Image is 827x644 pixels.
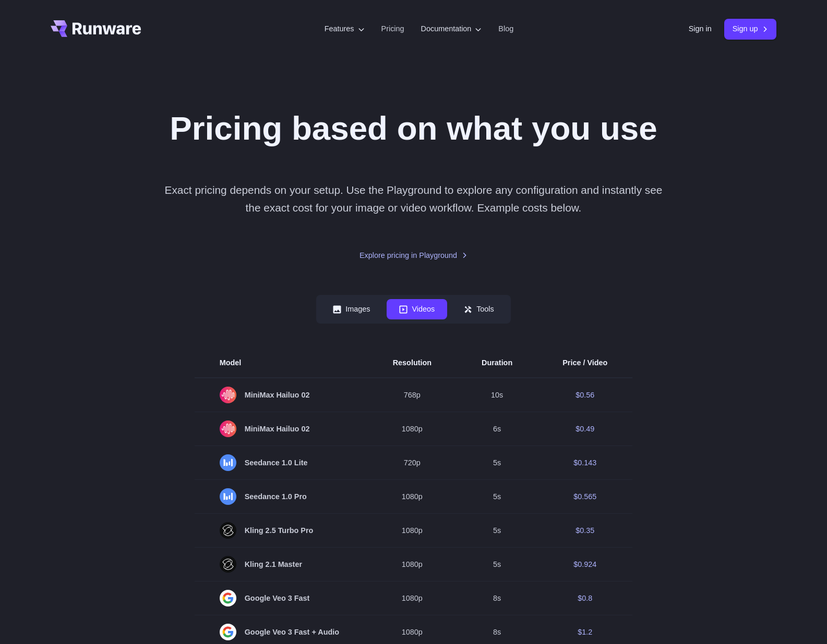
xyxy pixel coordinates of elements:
h1: Pricing based on what you use [170,108,657,148]
td: 5s [457,514,537,548]
td: 1080p [368,581,457,615]
a: Sign in [689,23,712,35]
td: 8s [457,581,537,615]
th: Resolution [368,349,457,378]
td: $0.35 [537,514,632,548]
a: Go to / [51,20,141,37]
a: Sign up [724,19,777,39]
span: Kling 2.5 Turbo Pro [220,522,343,539]
td: 5s [457,548,537,581]
button: Videos [387,299,447,319]
td: $0.924 [537,548,632,581]
td: 768p [368,378,457,412]
label: Features [325,23,365,35]
p: Exact pricing depends on your setup. Use the Playground to explore any configuration and instantl... [159,181,667,216]
a: Pricing [381,23,404,35]
span: MiniMax Hailuo 02 [220,387,343,403]
a: Blog [498,23,513,35]
td: $0.56 [537,378,632,412]
th: Model [195,349,368,378]
td: 720p [368,446,457,480]
span: Seedance 1.0 Lite [220,454,343,471]
td: 1080p [368,548,457,581]
td: 1080p [368,514,457,548]
td: $0.8 [537,581,632,615]
a: Explore pricing in Playground [359,250,468,262]
td: 1080p [368,480,457,514]
span: Kling 2.1 Master [220,556,343,573]
td: 6s [457,412,537,446]
th: Duration [457,349,537,378]
th: Price / Video [537,349,632,378]
td: 5s [457,480,537,514]
button: Tools [451,299,507,319]
td: 1080p [368,412,457,446]
td: 10s [457,378,537,412]
td: $0.143 [537,446,632,480]
span: Google Veo 3 Fast + Audio [220,624,343,640]
span: Seedance 1.0 Pro [220,488,343,505]
td: $0.565 [537,480,632,514]
span: Google Veo 3 Fast [220,590,343,606]
td: 5s [457,446,537,480]
td: $0.49 [537,412,632,446]
button: Images [320,299,382,319]
label: Documentation [421,23,482,35]
span: MiniMax Hailuo 02 [220,420,343,437]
